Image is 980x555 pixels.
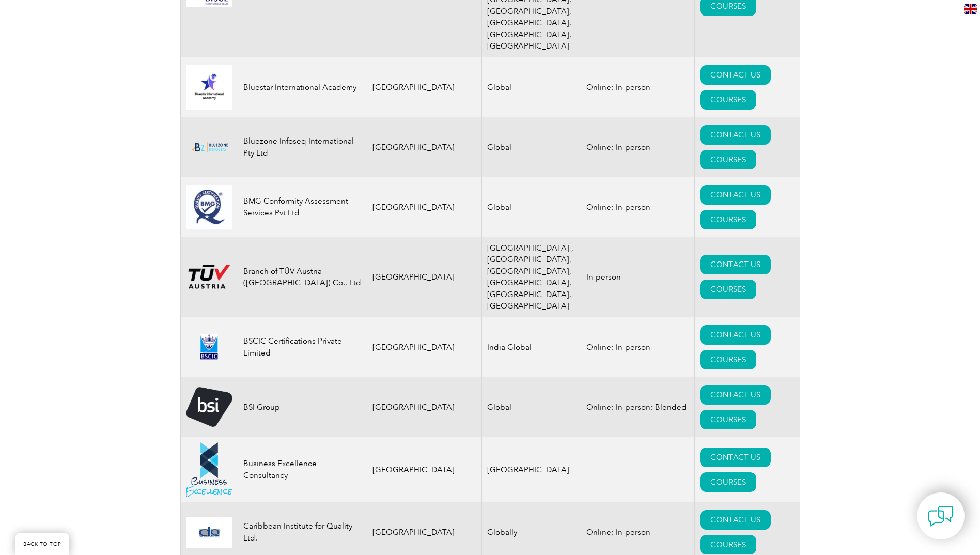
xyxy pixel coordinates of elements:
[482,177,581,237] td: Global
[700,125,771,145] a: CONTACT US
[367,177,482,237] td: [GEOGRAPHIC_DATA]
[482,377,581,437] td: Global
[700,90,756,110] a: COURSES
[186,442,232,497] img: 48df379e-2966-eb11-a812-00224814860b-logo.png
[581,377,695,437] td: Online; In-person; Blended
[482,57,581,117] td: Global
[238,377,367,437] td: BSI Group
[186,387,232,427] img: 5f72c78c-dabc-ea11-a814-000d3a79823d-logo.png
[581,317,695,377] td: Online; In-person
[581,57,695,117] td: Online; In-person
[700,472,756,492] a: COURSES
[186,140,232,155] img: bf5d7865-000f-ed11-b83d-00224814fd52-logo.png
[581,177,695,237] td: Online; In-person
[238,177,367,237] td: BMG Conformity Assessment Services Pvt Ltd
[700,325,771,345] a: CONTACT US
[367,377,482,437] td: [GEOGRAPHIC_DATA]
[581,237,695,317] td: In-person
[700,255,771,274] a: CONTACT US
[700,210,756,229] a: COURSES
[238,317,367,377] td: BSCIC Certifications Private Limited
[367,237,482,317] td: [GEOGRAPHIC_DATA]
[700,510,771,530] a: CONTACT US
[482,317,581,377] td: India Global
[700,150,756,169] a: COURSES
[928,503,954,529] img: contact-chat.png
[238,237,367,317] td: Branch of TÜV Austria ([GEOGRAPHIC_DATA]) Co., Ltd
[581,117,695,177] td: Online; In-person
[186,517,232,548] img: d6ccebca-6c76-ed11-81ab-0022481565fd-logo.jpg
[186,264,232,290] img: ad2ea39e-148b-ed11-81ac-0022481565fd-logo.png
[700,535,756,554] a: COURSES
[700,350,756,369] a: COURSES
[238,117,367,177] td: Bluezone Infoseq International Pty Ltd
[964,4,977,14] img: en
[186,185,232,229] img: 6d429293-486f-eb11-a812-002248153038-logo.jpg
[700,410,756,429] a: COURSES
[186,334,232,360] img: d624547b-a6e0-e911-a812-000d3a795b83-logo.png
[238,437,367,502] td: Business Excellence Consultancy
[367,437,482,502] td: [GEOGRAPHIC_DATA]
[700,185,771,205] a: CONTACT US
[482,117,581,177] td: Global
[15,533,69,555] a: BACK TO TOP
[367,57,482,117] td: [GEOGRAPHIC_DATA]
[700,385,771,405] a: CONTACT US
[367,117,482,177] td: [GEOGRAPHIC_DATA]
[367,317,482,377] td: [GEOGRAPHIC_DATA]
[482,437,581,502] td: [GEOGRAPHIC_DATA]
[238,57,367,117] td: Bluestar International Academy
[482,237,581,317] td: [GEOGRAPHIC_DATA] ,[GEOGRAPHIC_DATA], [GEOGRAPHIC_DATA], [GEOGRAPHIC_DATA], [GEOGRAPHIC_DATA], [G...
[700,280,756,299] a: COURSES
[700,65,771,85] a: CONTACT US
[186,65,232,110] img: 0db89cae-16d3-ed11-a7c7-0022481565fd-logo.jpg
[700,448,771,467] a: CONTACT US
